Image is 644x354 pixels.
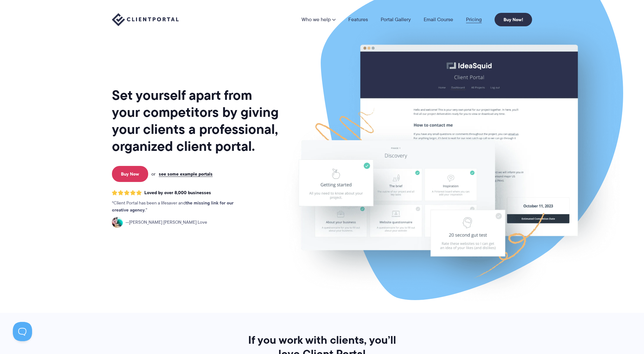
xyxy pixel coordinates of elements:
[151,171,156,177] span: or
[144,190,211,195] span: Loved by over 8,000 businesses
[112,166,148,182] a: Buy Now
[112,87,280,155] h1: Set yourself apart from your competitors by giving your clients a professional, organized client ...
[381,17,411,22] a: Portal Gallery
[424,17,453,22] a: Email Course
[159,171,213,177] a: see some example portals
[112,200,247,214] p: Client Portal has been a lifesaver and .
[13,322,32,341] iframe: Toggle Customer Support
[348,17,368,22] a: Features
[112,199,233,213] strong: the missing link for our creative agency
[466,17,482,22] a: Pricing
[125,219,207,226] span: [PERSON_NAME] [PERSON_NAME] Love
[301,17,335,22] a: Who we help
[495,13,532,26] a: Buy Now!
